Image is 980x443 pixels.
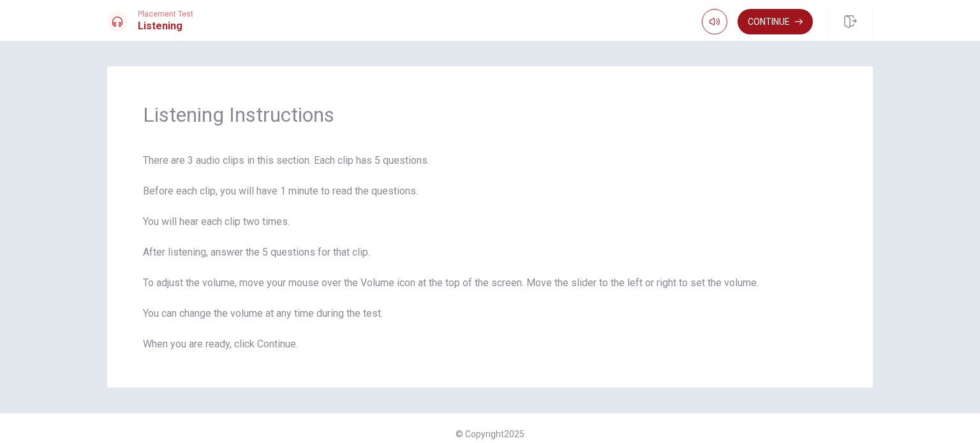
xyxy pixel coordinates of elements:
span: Placement Test [138,10,193,18]
button: Continue [738,9,813,34]
span: Listening Instructions [143,102,837,127]
span: © Copyright 2025 [456,429,524,439]
span: There are 3 audio clips in this section. Each clip has 5 questions. Before each clip, you will ha... [143,153,837,352]
h1: Listening [138,18,193,34]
